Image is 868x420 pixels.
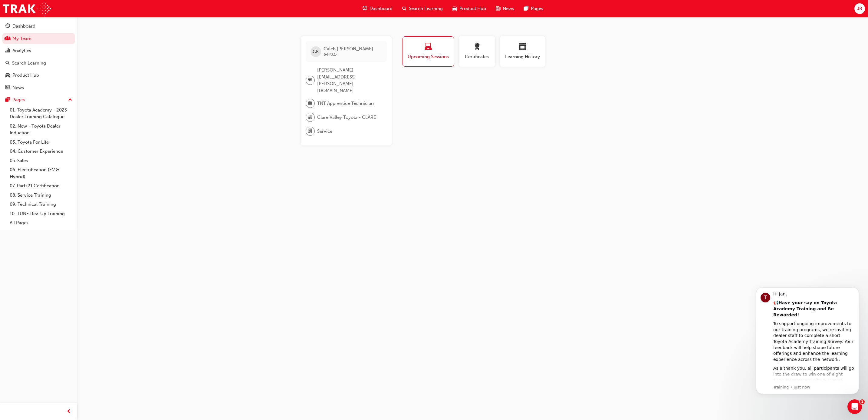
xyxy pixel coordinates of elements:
a: car-iconProduct Hub [448,2,491,15]
img: Trak [3,2,51,15]
div: Dashboard [12,23,35,30]
span: car-icon [5,73,10,78]
a: Analytics [2,45,75,56]
a: news-iconNews [491,2,519,15]
span: Learning History [505,53,541,60]
span: up-icon [68,96,72,104]
span: pages-icon [5,97,10,103]
iframe: Intercom live chat [847,399,862,414]
span: 1 [860,399,865,404]
a: 09. Technical Training [7,200,75,209]
a: search-iconSearch Learning [397,2,448,15]
span: 644317 [324,52,337,57]
button: JR [854,3,865,14]
div: Pages [12,96,25,103]
div: News [12,84,24,91]
span: Pages [531,5,543,12]
span: briefcase-icon [308,99,312,107]
span: Caleb [PERSON_NAME] [324,46,373,52]
span: Certificates [463,53,491,60]
a: News [2,82,75,93]
span: chart-icon [5,48,10,54]
span: email-icon [308,76,312,84]
button: Upcoming Sessions [403,36,454,67]
span: guage-icon [363,5,367,12]
span: department-icon [308,127,312,135]
a: 02. New - Toyota Dealer Induction [7,122,75,138]
span: Upcoming Sessions [407,53,449,60]
a: 01. Toyota Academy - 2025 Dealer Training Catalogue [7,105,75,122]
a: 07. Parts21 Certification [7,181,75,191]
span: JR [857,5,862,12]
a: 06. Electrification (EV & Hybrid) [7,165,75,181]
span: pages-icon [524,5,528,12]
a: 03. Toyota For Life [7,138,75,147]
div: Search Learning [12,60,46,67]
button: Pages [2,94,75,105]
span: news-icon [496,5,500,12]
div: Product Hub [12,72,39,79]
span: search-icon [5,61,10,66]
span: CK [313,48,319,55]
span: news-icon [5,85,10,91]
span: Clare Valley Toyota - CLARE [317,114,376,121]
a: Product Hub [2,70,75,81]
span: award-icon [473,43,481,51]
span: News [503,5,514,12]
button: Certificates [459,36,495,67]
iframe: Intercom notifications message [747,282,868,398]
span: Product Hub [459,5,486,12]
a: All Pages [7,218,75,228]
span: search-icon [402,5,406,12]
a: Dashboard [2,21,75,32]
button: Learning History [500,36,545,67]
span: car-icon [452,5,457,12]
span: organisation-icon [308,113,312,121]
span: prev-icon [67,408,71,415]
span: TNT Apprentice Technician [317,100,374,107]
span: calendar-icon [519,43,526,51]
span: laptop-icon [425,43,432,51]
span: people-icon [5,36,10,42]
span: [PERSON_NAME][EMAIL_ADDRESS][PERSON_NAME][DOMAIN_NAME] [317,67,382,94]
span: guage-icon [5,24,10,29]
a: 05. Sales [7,156,75,165]
button: DashboardMy TeamAnalyticsSearch LearningProduct HubNews [2,19,75,94]
a: guage-iconDashboard [358,2,397,15]
a: Search Learning [2,58,75,69]
a: 08. Service Training [7,191,75,200]
span: Search Learning [409,5,443,12]
a: My Team [2,33,75,44]
span: Service [317,128,332,135]
span: Dashboard [370,5,393,12]
a: 10. TUNE Rev-Up Training [7,209,75,218]
div: Analytics [12,47,31,54]
a: 04. Customer Experience [7,147,75,156]
a: pages-iconPages [519,2,548,15]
